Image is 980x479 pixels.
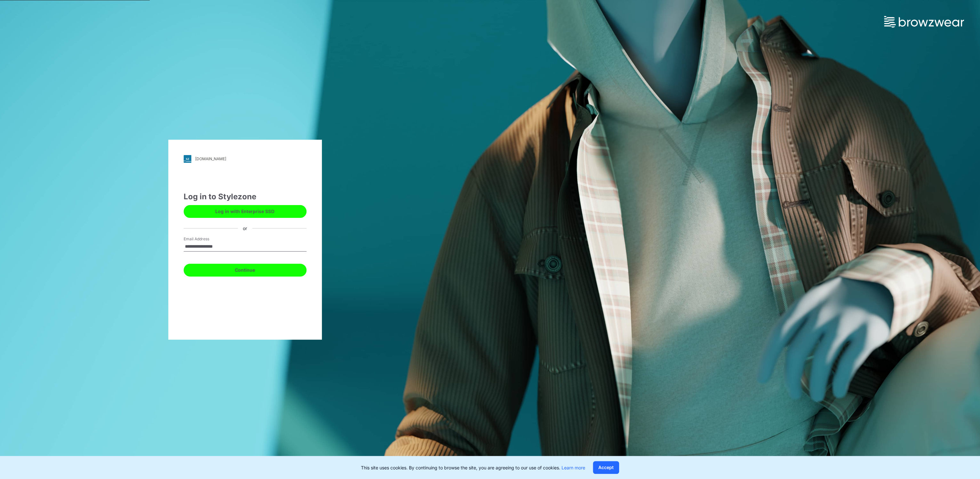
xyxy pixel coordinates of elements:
[195,156,226,161] div: [DOMAIN_NAME]
[238,225,252,232] div: or
[184,236,228,242] label: Email Address
[884,16,964,28] img: browzwear-logo.73288ffb.svg
[184,191,307,202] div: Log in to Stylezone
[184,155,307,163] a: [DOMAIN_NAME]
[562,465,585,470] a: Learn more
[184,205,307,218] button: Log in with Enterprise SSO
[184,264,307,277] button: Continue
[593,461,619,474] button: Accept
[361,464,585,471] p: This site uses cookies. By continuing to browse the site, you are agreeing to our use of cookies.
[184,155,191,163] img: svg+xml;base64,PHN2ZyB3aWR0aD0iMjgiIGhlaWdodD0iMjgiIHZpZXdCb3g9IjAgMCAyOCAyOCIgZmlsbD0ibm9uZSIgeG...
